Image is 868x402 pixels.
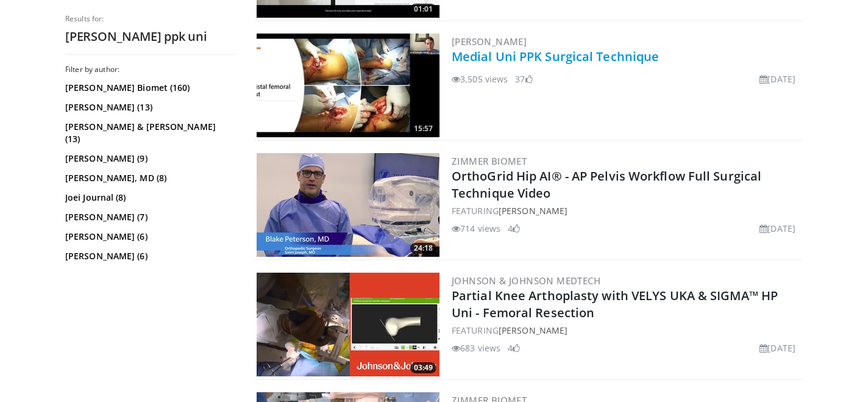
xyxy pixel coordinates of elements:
[257,34,439,137] a: 15:57
[257,153,439,257] img: c80c1d29-5d08-4b57-b833-2b3295cd5297.300x170_q85_crop-smart_upscale.jpg
[257,153,439,257] a: 24:18
[452,48,659,65] a: Medial Uni PPK Surgical Technique
[410,243,436,254] span: 24:18
[410,123,436,134] span: 15:57
[452,168,761,201] a: OrthoGrid Hip AI® - AP Pelvis Workflow Full Surgical Technique Video
[410,362,436,373] span: 03:49
[65,211,233,223] a: [PERSON_NAME] (7)
[499,325,567,336] a: [PERSON_NAME]
[452,275,600,287] a: Johnson & Johnson MedTech
[499,205,567,217] a: [PERSON_NAME]
[452,324,800,337] div: FEATURING
[65,172,233,184] a: [PERSON_NAME], MD (8)
[65,250,233,262] a: [PERSON_NAME] (6)
[65,29,236,45] h2: [PERSON_NAME] ppk uni
[65,82,233,94] a: [PERSON_NAME] Biomet (160)
[508,222,520,235] li: 4
[65,65,236,74] h3: Filter by author:
[759,73,795,85] li: [DATE]
[452,342,500,354] li: 683 views
[515,73,532,85] li: 37
[65,14,236,24] p: Results for:
[452,73,508,85] li: 3,505 views
[257,273,439,376] img: 13513cbe-2183-4149-ad2a-2a4ce2ec625a.png.300x170_q85_crop-smart_upscale.png
[65,231,233,243] a: [PERSON_NAME] (6)
[452,222,500,235] li: 714 views
[410,4,436,15] span: 01:01
[65,192,233,204] a: Joei Journal (8)
[65,121,233,145] a: [PERSON_NAME] & [PERSON_NAME] (13)
[452,204,800,217] div: FEATURING
[65,153,233,165] a: [PERSON_NAME] (9)
[257,273,439,376] a: 03:49
[65,101,233,113] a: [PERSON_NAME] (13)
[759,342,795,354] li: [DATE]
[452,287,778,321] a: Partial Knee Arthoplasty with VELYS UKA & SIGMA™ HP Uni - Femoral Resection
[452,155,527,167] a: Zimmer Biomet
[508,342,520,354] li: 4
[759,222,795,235] li: [DATE]
[452,35,527,48] a: [PERSON_NAME]
[257,34,439,137] img: 80405c95-6aea-4cda-9869-70f6c93ce453.300x170_q85_crop-smart_upscale.jpg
